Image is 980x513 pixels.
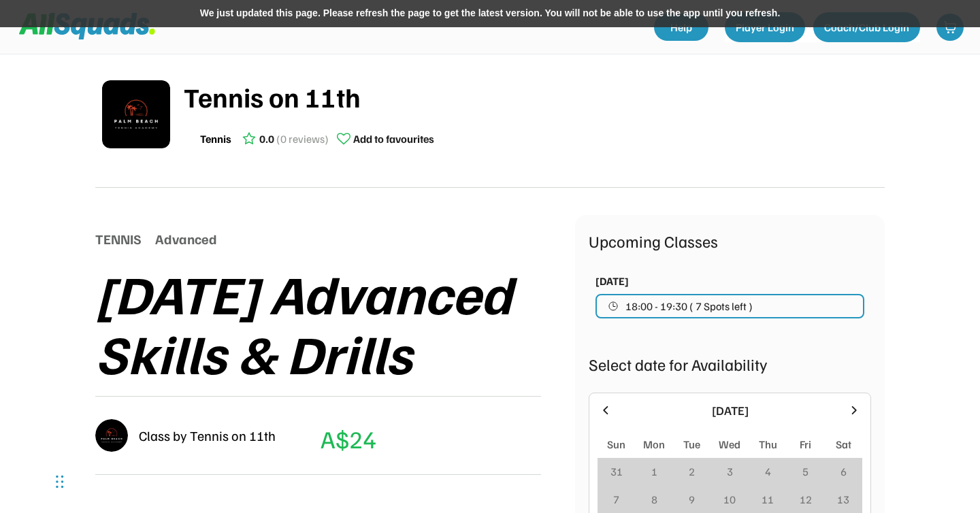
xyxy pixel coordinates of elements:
div: 2 [689,463,695,480]
div: [DATE] Advanced Skills & Drills [95,263,575,382]
div: 12 [800,491,812,508]
div: 1 [651,463,657,480]
div: Tennis on 11th [184,76,885,117]
div: 4 [765,463,771,480]
div: 5 [802,463,808,480]
div: Tennis [200,131,231,147]
div: 3 [727,463,733,480]
span: 18:00 - 19:30 ( 7 Spots left ) [625,301,753,312]
div: Sun [607,436,625,452]
img: IMG_2979.png [102,80,170,148]
div: 10 [723,491,736,508]
div: Sat [836,436,851,452]
div: 0.0 [259,131,274,147]
div: A$24 [321,420,376,457]
div: 6 [840,463,847,480]
div: Select date for Availability [589,352,871,376]
div: 31 [610,463,623,480]
div: Tue [683,436,700,452]
div: 8 [651,491,657,508]
div: [DATE] [621,401,839,420]
button: 18:00 - 19:30 ( 7 Spots left ) [595,294,864,318]
div: Mon [643,436,665,452]
div: Add to favourites [353,131,434,147]
div: 13 [837,491,849,508]
div: Upcoming Classes [589,229,871,253]
div: Thu [759,436,777,452]
div: Wed [719,436,740,452]
div: Fri [800,436,811,452]
div: [DATE] [595,273,629,289]
div: Advanced [155,229,217,249]
div: TENNIS [95,229,142,249]
div: Class by Tennis on 11th [139,425,276,446]
div: 9 [689,491,695,508]
div: 7 [613,491,619,508]
div: 11 [762,491,774,508]
img: IMG_2979.png [95,419,128,452]
div: (0 reviews) [276,131,329,147]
